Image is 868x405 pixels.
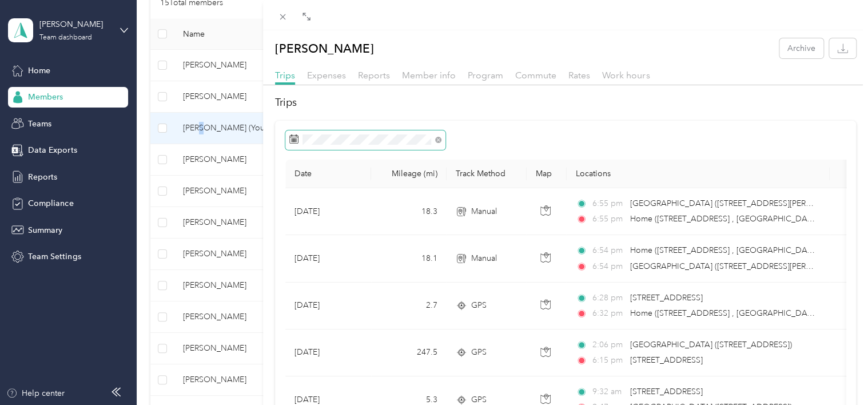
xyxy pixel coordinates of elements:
[471,252,497,265] span: Manual
[592,197,624,210] span: 6:55 pm
[307,70,346,81] span: Expenses
[592,260,624,273] span: 6:54 pm
[358,70,390,81] span: Reports
[468,70,503,81] span: Program
[630,355,703,365] span: [STREET_ADDRESS]
[779,38,823,58] button: Archive
[592,307,624,320] span: 6:32 pm
[630,387,703,396] span: [STREET_ADDRESS]
[471,346,487,359] span: GPS
[275,38,374,58] p: [PERSON_NAME]
[285,283,371,329] td: [DATE]
[402,70,456,81] span: Member info
[804,341,868,405] iframe: Everlance-gr Chat Button Frame
[447,160,527,188] th: Track Method
[630,261,855,271] span: [GEOGRAPHIC_DATA] ([STREET_ADDRESS][PERSON_NAME])
[592,292,624,304] span: 6:28 pm
[602,70,650,81] span: Work hours
[371,188,447,235] td: 18.3
[285,235,371,282] td: [DATE]
[592,213,624,225] span: 6:55 pm
[275,95,856,110] h2: Trips
[630,340,792,350] span: [GEOGRAPHIC_DATA] ([STREET_ADDRESS])
[285,188,371,235] td: [DATE]
[285,329,371,376] td: [DATE]
[371,235,447,282] td: 18.1
[592,354,624,367] span: 6:15 pm
[275,70,295,81] span: Trips
[285,160,371,188] th: Date
[592,244,624,257] span: 6:54 pm
[471,299,487,312] span: GPS
[471,205,497,218] span: Manual
[592,386,624,398] span: 9:32 am
[371,329,447,376] td: 247.5
[371,283,447,329] td: 2.7
[515,70,556,81] span: Commute
[630,198,855,208] span: [GEOGRAPHIC_DATA] ([STREET_ADDRESS][PERSON_NAME])
[527,160,567,188] th: Map
[568,70,590,81] span: Rates
[630,293,703,303] span: [STREET_ADDRESS]
[592,339,624,351] span: 2:06 pm
[371,160,447,188] th: Mileage (mi)
[567,160,830,188] th: Locations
